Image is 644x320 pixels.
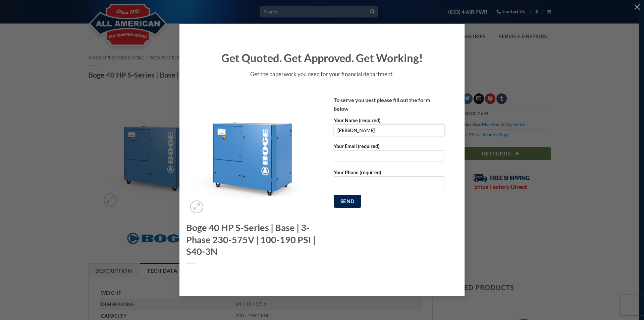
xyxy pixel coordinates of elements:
[186,222,317,257] h1: Boge 40 HP S-Series | Base | 3-Phase 230-575V | 100-190 PSI | S40-3N
[334,176,444,188] input: Your Phone (required)
[334,150,444,162] input: Your Email (required)
[334,117,444,141] label: Your Name (required)
[334,117,444,213] form: Contact form
[334,97,430,112] strong: To serve you best please fill out the form below
[334,142,444,167] label: Your Email (required)
[334,169,444,193] label: Your Phone (required)
[250,71,394,78] span: Get the paperwork you need for your financial department.
[186,86,317,217] img: Boge 40 HP S-Series | Base | 3-Phase 230-575V | 100-190 PSI | S40-3N
[334,124,444,136] input: Your Name (required)
[190,200,203,214] a: Zoom
[334,195,361,208] input: Send
[221,51,423,64] span: Get Quoted. Get Approved. Get Working!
